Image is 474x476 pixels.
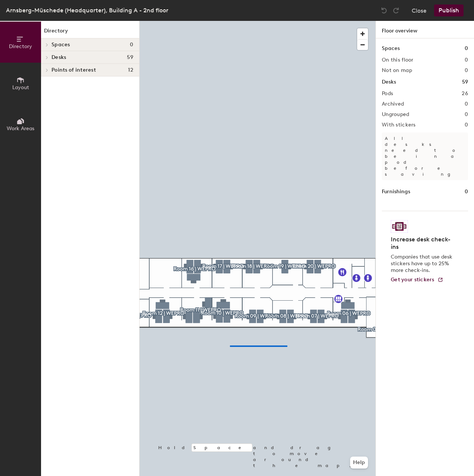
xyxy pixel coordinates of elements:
[127,54,133,60] span: 59
[7,125,34,132] span: Work Areas
[52,42,70,48] span: Spaces
[52,67,96,73] span: Points of interest
[382,57,414,63] h2: On this floor
[412,4,427,16] button: Close
[382,132,468,180] p: All desks need to be in a pod before saving
[382,112,409,118] h2: Ungrouped
[12,84,29,91] span: Layout
[391,277,443,283] a: Get your stickers
[465,188,468,196] h1: 0
[41,27,139,38] h1: Directory
[391,276,434,283] span: Get your stickers
[465,57,468,63] h2: 0
[382,91,393,97] h2: Pods
[52,54,66,60] span: Desks
[465,68,468,73] h2: 0
[9,43,32,50] span: Directory
[382,68,412,73] h2: Not on map
[434,4,464,16] button: Publish
[465,122,468,128] h2: 0
[465,44,468,53] h1: 0
[382,122,416,128] h2: With stickers
[382,44,400,53] h1: Spaces
[462,78,468,86] h1: 59
[465,112,468,118] h2: 0
[391,236,455,251] h4: Increase desk check-ins
[6,6,168,15] div: Arnsberg-Müschede (Headquarter), Building A - 2nd floor
[350,457,368,469] button: Help
[376,21,474,38] h1: Floor overview
[382,78,396,86] h1: Desks
[462,91,468,97] h2: 26
[380,7,388,14] img: Undo
[391,254,455,274] p: Companies that use desk stickers have up to 25% more check-ins.
[382,101,404,107] h2: Archived
[130,42,133,48] span: 0
[465,101,468,107] h2: 0
[391,220,408,233] img: Sticker logo
[382,188,410,196] h1: Furnishings
[392,7,400,14] img: Redo
[128,67,133,73] span: 12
